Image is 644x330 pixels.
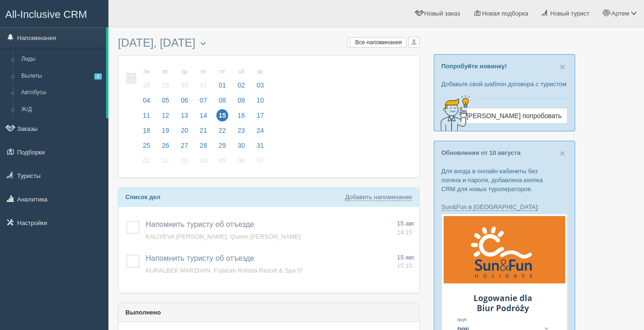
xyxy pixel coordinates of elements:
a: Ж/Д [17,101,106,118]
a: [PERSON_NAME] попробовать [460,108,568,124]
a: Sun&Fun в [GEOGRAPHIC_DATA] [441,203,537,211]
span: 27 [178,139,190,152]
span: 10 [254,94,266,106]
span: 15 [216,109,229,121]
span: 31 [198,79,210,91]
small: ср [178,68,190,76]
a: 16 [232,110,250,125]
a: KURALBEK MARZHAN, Fujairah Rotana Resort & Spa 5* [146,267,303,274]
span: × [560,148,565,159]
a: 21 [195,125,213,140]
span: 29 [216,139,229,152]
a: 22 [214,125,231,140]
a: 31 [251,140,267,155]
a: 12 [157,110,174,125]
span: 2 [94,73,102,80]
span: Новый турист [550,10,589,17]
small: сб [235,68,248,76]
a: 29 [214,140,231,155]
a: 05 [214,155,231,170]
span: 13 [178,109,190,121]
a: 18 [138,125,156,140]
span: 25 [140,139,153,152]
a: 27 [175,140,193,155]
span: 01 [140,154,153,167]
a: 24 [251,125,267,140]
span: 07 [254,154,266,167]
a: Автобусы [17,84,106,101]
span: 04 [140,94,153,106]
a: 02 [157,155,174,170]
small: пт [216,68,229,76]
span: 06 [235,154,248,167]
a: 20 [175,125,193,140]
a: 15 [214,110,231,125]
span: 18 [140,124,153,137]
span: 15 авг. [397,254,415,261]
span: 03 [178,154,190,167]
a: чт 31 [195,63,213,95]
a: 04 [138,95,156,110]
span: 04 [198,154,210,167]
a: 26 [157,140,174,155]
a: 15 авг. 15:15 [397,253,415,271]
a: пт 01 [214,63,231,95]
span: 02 [159,154,172,167]
a: Напомнить туристу об отъезде [146,220,254,228]
span: 20 [178,124,190,137]
a: 06 [232,155,250,170]
a: Добавить напоминание [345,193,412,201]
span: 16 [235,109,248,121]
a: Лиды [17,51,106,68]
a: сб 02 [232,63,250,95]
p: Попробуйте новинку! [441,62,568,71]
button: Close [560,148,565,158]
b: Список дел [125,193,160,201]
span: 19 [159,124,172,137]
a: 06 [175,95,193,110]
a: пн 28 [138,63,156,95]
span: 09 [235,94,248,106]
p: Добавьте свой шаблон договора с туристом [441,80,568,89]
span: 01 [216,79,229,91]
span: 08 [216,94,229,106]
a: 13 [175,110,193,125]
span: 30 [178,79,190,91]
a: 10 [251,95,267,110]
span: 12 [159,109,172,121]
span: 06 [178,94,190,106]
a: 11 [138,110,156,125]
a: 09 [232,95,250,110]
a: 19 [157,125,174,140]
h3: [DATE], [DATE] [118,37,420,50]
span: 07 [198,94,210,106]
span: 26 [159,139,172,152]
a: Обновления от 10 августа [441,149,520,156]
a: 07 [195,95,213,110]
span: 17 [254,109,266,121]
span: Новый заказ [424,10,460,17]
span: 21 [198,124,210,137]
span: 31 [254,139,266,152]
span: 03 [254,79,266,91]
span: × [560,61,565,72]
a: Вылеты2 [17,68,106,85]
a: 15 авг. 14:15 [397,219,415,237]
a: 03 [175,155,193,170]
a: KALIYEVA [PERSON_NAME], Queen [PERSON_NAME] [146,233,301,240]
p: : [441,202,568,211]
a: All-Inclusive CRM [0,0,108,26]
a: 17 [251,110,267,125]
span: 05 [216,154,229,167]
span: 28 [140,79,153,91]
p: Для входа в онлайн кабинеты без логина и пароля, добавлена кнопка CRM для новых туроператоров. [441,167,568,193]
button: Close [560,62,565,72]
b: Выполнено [125,309,161,316]
span: Все напоминания [355,39,402,46]
span: 28 [198,139,210,152]
a: 08 [214,95,231,110]
a: 07 [251,155,267,170]
a: 25 [138,140,156,155]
